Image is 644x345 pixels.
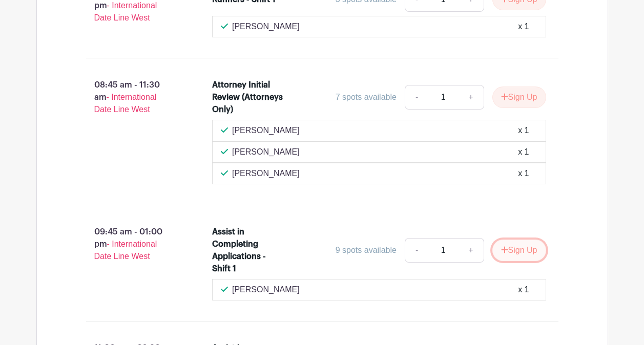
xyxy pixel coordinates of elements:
div: Assist in Completing Applications - Shift 1 [212,226,283,275]
p: [PERSON_NAME] [232,146,300,158]
div: x 1 [518,146,529,158]
div: x 1 [518,20,529,33]
span: - International Date Line West [94,93,157,114]
button: Sign Up [492,87,546,108]
button: Sign Up [492,240,546,261]
p: [PERSON_NAME] [232,284,300,296]
div: x 1 [518,124,529,137]
p: [PERSON_NAME] [232,20,300,33]
p: [PERSON_NAME] [232,167,300,180]
div: 7 spots available [336,91,397,103]
div: x 1 [518,284,529,296]
p: [PERSON_NAME] [232,124,300,137]
a: + [458,238,484,263]
a: + [458,85,484,110]
div: Attorney Initial Review (Attorneys Only) [212,79,283,116]
a: - [405,238,428,263]
div: 9 spots available [336,244,397,256]
span: - International Date Line West [94,240,157,261]
a: - [405,85,428,110]
div: x 1 [518,167,529,180]
span: - International Date Line West [94,1,157,22]
p: 08:45 am - 11:30 am [70,75,196,120]
p: 09:45 am - 01:00 pm [70,222,196,267]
